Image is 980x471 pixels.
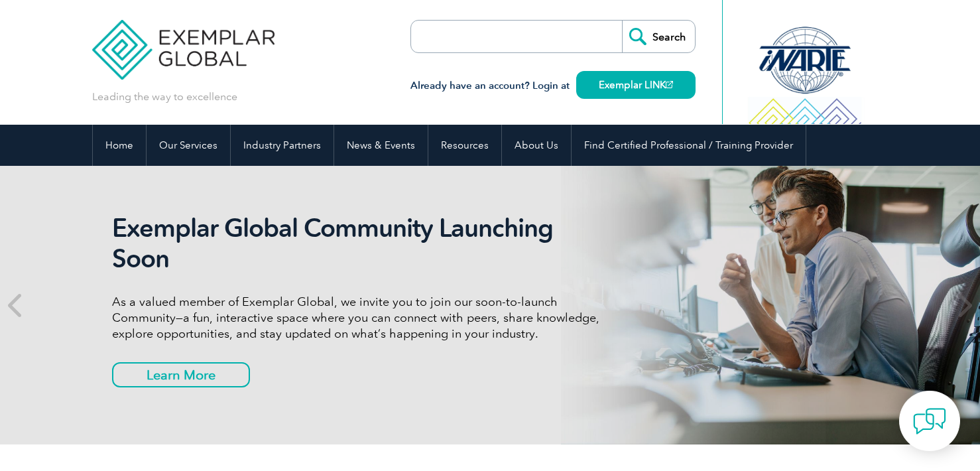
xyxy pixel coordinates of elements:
a: News & Events [334,125,428,166]
img: contact-chat.png [913,405,946,438]
a: Exemplar LINK [576,71,696,99]
h2: Exemplar Global Community Launching Soon [112,213,609,274]
p: As a valued member of Exemplar Global, we invite you to join our soon-to-launch Community—a fun, ... [112,294,609,342]
a: About Us [502,125,571,166]
a: Resources [428,125,501,166]
p: Leading the way to excellence [92,90,237,104]
a: Home [93,125,146,166]
a: Learn More [112,362,250,387]
a: Our Services [147,125,230,166]
img: open_square.png [666,81,673,88]
h3: Already have an account? Login at [410,78,696,94]
a: Industry Partners [231,125,334,166]
input: Search [622,21,695,52]
a: Find Certified Professional / Training Provider [572,125,806,166]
